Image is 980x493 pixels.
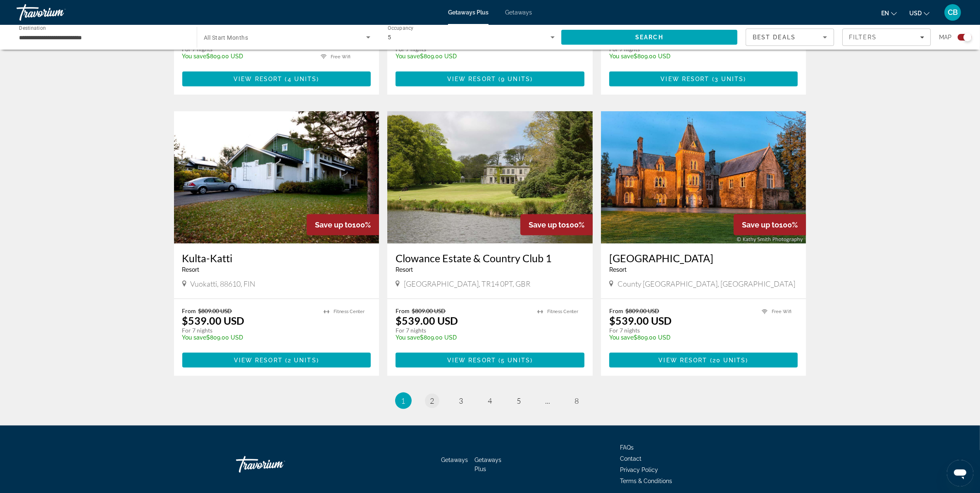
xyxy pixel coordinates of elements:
[288,357,317,364] span: 2 units
[459,396,463,405] span: 3
[191,279,256,288] span: Vuokatti, 88610, FIN
[546,396,551,405] span: ...
[182,307,196,314] span: From
[710,76,746,82] span: ( )
[753,34,796,41] span: Best Deals
[939,31,951,43] span: Map
[547,309,578,314] span: Fitness Center
[401,396,405,405] span: 1
[388,26,414,31] span: Occupancy
[575,396,579,405] span: 8
[635,34,663,41] span: Search
[288,76,317,82] span: 4 units
[620,478,672,484] a: Terms & Conditions
[404,279,530,288] span: [GEOGRAPHIC_DATA], TR14 0PT, GBR
[441,457,468,463] a: Getaways
[948,8,958,17] span: CB
[620,444,634,451] a: FAQs
[529,220,566,229] span: Save up to
[501,357,530,364] span: 5 units
[842,29,931,46] button: Filters
[609,307,623,314] span: From
[609,53,743,60] p: $809.00 USD
[182,266,200,273] span: Resort
[742,220,779,229] span: Save up to
[618,279,795,288] span: County [GEOGRAPHIC_DATA], [GEOGRAPHIC_DATA]
[713,357,746,364] span: 20 units
[601,111,806,244] img: Knocktopher Abbey
[182,353,371,368] button: View Resort(2 units)
[505,9,532,16] span: Getaways
[17,2,99,23] a: Travorium
[334,309,365,314] span: Fitness Center
[942,4,963,21] button: User Menu
[475,457,501,472] a: Getaways Plus
[849,34,877,41] span: Filters
[307,214,379,235] div: 100%
[182,72,371,86] button: View Resort(4 units)
[19,25,46,31] span: Destination
[448,9,489,16] a: Getaways Plus
[488,396,492,405] span: 4
[182,334,207,341] span: You save
[387,111,593,244] a: Clowance Estate & Country Club 1
[496,76,533,82] span: ( )
[396,314,458,327] p: $539.00 USD
[708,357,749,364] span: ( )
[204,34,248,41] span: All Start Months
[396,327,529,334] p: For 7 nights
[174,111,379,244] img: Kulta-Katti
[517,396,521,405] span: 5
[198,307,232,314] span: $809.00 USD
[182,252,371,264] a: Kulta-Katti
[19,33,186,43] input: Select destination
[396,252,584,264] a: Clowance Estate & Country Club 1
[609,252,798,264] a: [GEOGRAPHIC_DATA]
[236,452,319,477] a: Go Home
[430,396,434,405] span: 2
[947,460,973,486] iframe: Button to launch messaging window
[388,34,391,41] span: 5
[620,455,642,462] a: Contact
[520,214,593,235] div: 100%
[396,334,420,341] span: You save
[234,357,283,364] span: View Resort
[609,72,798,86] button: View Resort(3 units)
[447,357,496,364] span: View Resort
[396,334,529,341] p: $809.00 USD
[609,334,634,341] span: You save
[396,53,529,60] p: $809.00 USD
[315,220,352,229] span: Save up to
[661,76,710,82] span: View Resort
[447,76,496,82] span: View Resort
[234,76,282,82] span: View Resort
[909,7,930,19] button: Change currency
[772,309,792,314] span: Free Wifi
[659,357,708,364] span: View Resort
[396,353,584,368] button: View Resort(5 units)
[396,72,584,86] button: View Resort(9 units)
[609,353,798,368] button: View Resort(20 units)
[620,467,658,473] a: Privacy Policy
[734,214,806,235] div: 100%
[331,54,351,60] span: Free Wifi
[496,357,533,364] span: ( )
[753,32,827,42] mat-select: Sort by
[182,334,316,341] p: $809.00 USD
[561,30,737,45] button: Search
[715,76,744,82] span: 3 units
